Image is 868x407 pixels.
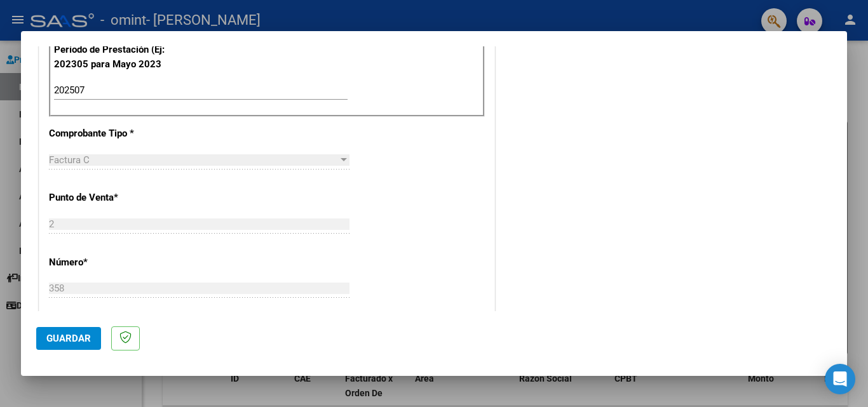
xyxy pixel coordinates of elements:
[825,364,855,394] div: Open Intercom Messenger
[46,333,91,344] span: Guardar
[49,190,180,205] p: Punto de Venta
[49,255,180,270] p: Número
[49,126,180,141] p: Comprobante Tipo *
[54,43,182,71] p: Período de Prestación (Ej: 202305 para Mayo 2023
[49,154,90,166] span: Factura C
[36,327,101,350] button: Guardar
